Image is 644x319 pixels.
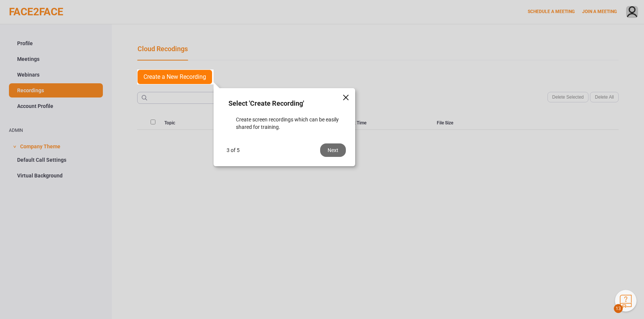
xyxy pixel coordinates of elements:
button: Knowledge Center Bot, also known as KC Bot is an onboarding assistant that allows you to see the ... [615,290,637,312]
a: Create a New Recording [137,69,212,84]
div: ∑aåāБδ ⷺ [3,3,109,10]
div: Select 'Create Recording' [228,99,340,108]
li: Create screen recordings which can be easily shared for training. [236,116,340,131]
span: 13 [614,304,623,313]
div: ∑aåāБδ ⷺ [3,10,109,17]
div: 3 of 5 [227,147,240,153]
div: Next [320,143,346,157]
div: close [342,94,350,101]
